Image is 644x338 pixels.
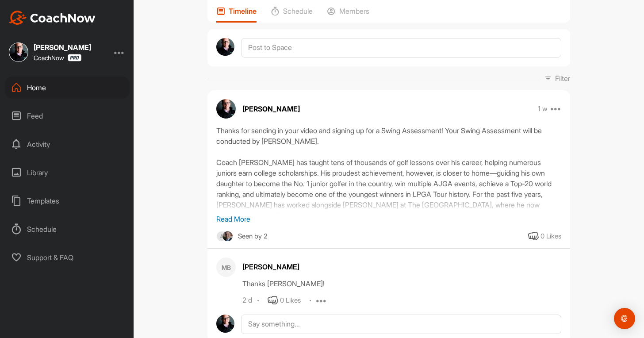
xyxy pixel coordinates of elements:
div: [PERSON_NAME] [34,44,91,51]
div: Schedule [5,218,130,240]
div: Templates [5,190,130,212]
div: Activity [5,133,130,155]
div: 0 Likes [280,296,301,306]
img: avatar [216,315,234,333]
p: Schedule [283,7,313,15]
div: MB [216,257,236,277]
img: CoachNow [9,11,96,25]
div: Feed [5,105,130,127]
div: 2 d [242,296,252,305]
img: avatar [216,99,236,119]
img: CoachNow Pro [68,54,81,61]
div: Library [5,161,130,184]
div: 0 Likes [540,231,561,242]
p: Read More [216,214,561,224]
div: Open Intercom Messenger [614,308,635,329]
img: square_default-ef6cabf814de5a2bf16c804365e32c732080f9872bdf737d349900a9daf73cf9.png [216,231,227,242]
div: Thanks [PERSON_NAME]! [242,278,561,289]
div: CoachNow [34,54,81,61]
img: square_a5fa1b515a05e97912f595ae6d39c3d2.jpg [222,231,233,242]
div: Seen by 2 [238,231,268,242]
p: Filter [555,73,570,84]
div: [PERSON_NAME] [242,261,561,272]
div: Home [5,77,130,99]
p: Members [339,7,369,15]
p: [PERSON_NAME] [242,104,300,114]
div: Thanks for sending in your video and signing up for a Swing Assessment! Your Swing Assessment wil... [216,125,561,214]
p: Timeline [229,7,257,15]
img: square_d7b6dd5b2d8b6df5777e39d7bdd614c0.jpg [9,42,28,62]
img: avatar [216,38,234,56]
div: Support & FAQ [5,246,130,269]
p: 1 w [538,104,548,113]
